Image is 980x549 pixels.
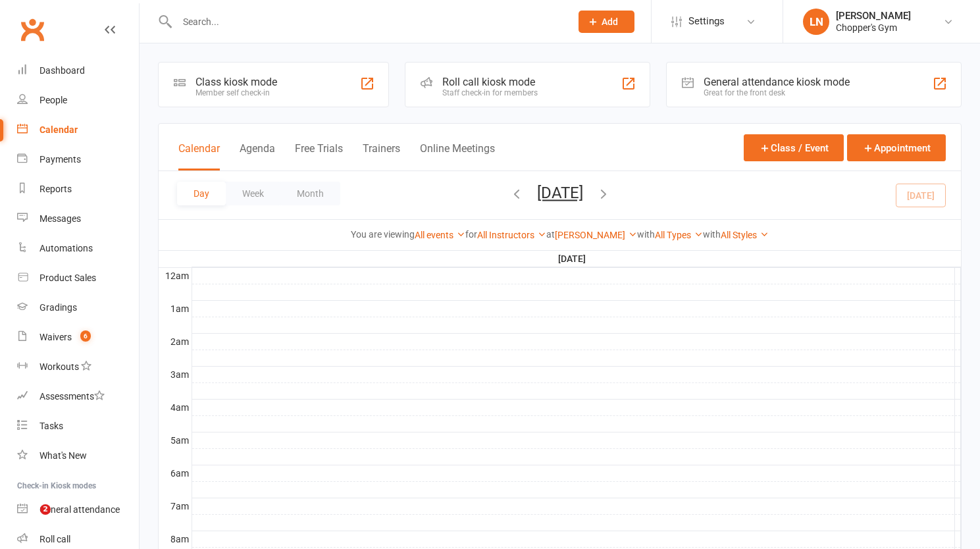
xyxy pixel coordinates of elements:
th: 1am [159,300,192,317]
a: Reports [17,174,139,204]
strong: with [637,229,655,240]
a: Waivers 6 [17,323,139,352]
div: People [39,95,67,105]
span: Settings [688,7,725,36]
a: Clubworx [16,13,49,46]
div: Staff check-in for members [442,88,538,97]
button: Appointment [847,134,946,161]
div: Workouts [39,361,79,372]
th: 5am [159,432,192,448]
button: Trainers [363,142,400,170]
strong: with [703,229,721,240]
div: Reports [39,184,72,194]
button: Online Meetings [420,142,495,170]
a: Messages [17,204,139,234]
div: Member self check-in [195,88,277,97]
div: LN [803,9,829,35]
button: [DATE] [537,184,583,202]
a: Tasks [17,411,139,441]
strong: for [465,229,477,240]
div: Gradings [39,302,77,313]
div: What's New [39,450,87,461]
a: Automations [17,234,139,263]
a: People [17,86,139,115]
div: General attendance [39,504,120,515]
strong: You are viewing [351,229,415,240]
div: Waivers [39,332,72,342]
div: [PERSON_NAME] [836,10,911,22]
a: All Styles [721,230,769,240]
span: 6 [80,330,91,342]
th: 6am [159,465,192,481]
a: Workouts [17,352,139,382]
div: Tasks [39,421,63,431]
div: Roll call kiosk mode [442,76,538,88]
iframe: Intercom live chat [13,504,45,536]
span: Add [602,16,618,27]
a: Payments [17,145,139,174]
th: 3am [159,366,192,382]
div: Great for the front desk [704,88,850,97]
div: General attendance kiosk mode [704,76,850,88]
a: Product Sales [17,263,139,293]
div: Product Sales [39,273,96,283]
div: Class kiosk mode [195,76,277,88]
a: Dashboard [17,56,139,86]
a: Calendar [17,115,139,145]
a: All Instructors [477,230,546,240]
div: Dashboard [39,65,85,76]
input: Search... [173,13,561,31]
a: What's New [17,441,139,471]
div: Chopper's Gym [836,22,911,34]
a: Gradings [17,293,139,323]
div: Messages [39,213,81,224]
th: 7am [159,498,192,514]
a: Assessments [17,382,139,411]
button: Calendar [178,142,220,170]
span: 2 [40,504,51,515]
th: 8am [159,531,192,547]
th: 2am [159,333,192,350]
th: 4am [159,399,192,415]
button: Month [280,182,340,205]
a: All events [415,230,465,240]
button: Class / Event [744,134,844,161]
div: Payments [39,154,81,165]
div: Automations [39,243,93,253]
div: Assessments [39,391,105,402]
th: [DATE] [192,251,955,267]
th: 12am [159,267,192,284]
a: General attendance kiosk mode [17,495,139,525]
a: [PERSON_NAME] [555,230,637,240]
a: All Types [655,230,703,240]
div: Roll call [39,534,70,544]
strong: at [546,229,555,240]
button: Add [579,11,634,33]
button: Day [177,182,226,205]
button: Free Trials [295,142,343,170]
div: Calendar [39,124,78,135]
button: Week [226,182,280,205]
button: Agenda [240,142,275,170]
